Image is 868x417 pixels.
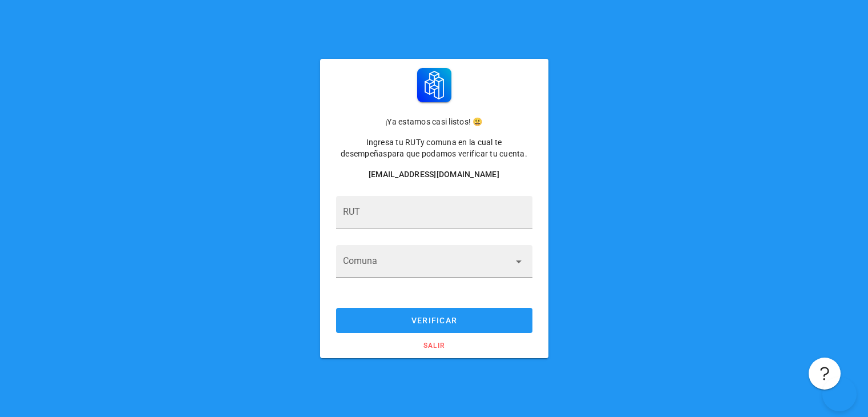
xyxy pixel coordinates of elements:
[347,316,521,325] span: verificar
[336,308,532,333] button: verificar
[336,169,532,180] div: [EMAIL_ADDRESS][DOMAIN_NAME]
[341,138,502,158] span: y comuna en la cual te desempeñas
[822,377,857,411] iframe: Help Scout Beacon - Open
[343,342,525,350] span: salir
[336,338,532,354] a: salir
[336,137,532,159] p: Ingresa tu RUT para que podamos verificar tu cuenta.
[336,116,532,127] p: ¡Ya estamos casi listos! 😃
